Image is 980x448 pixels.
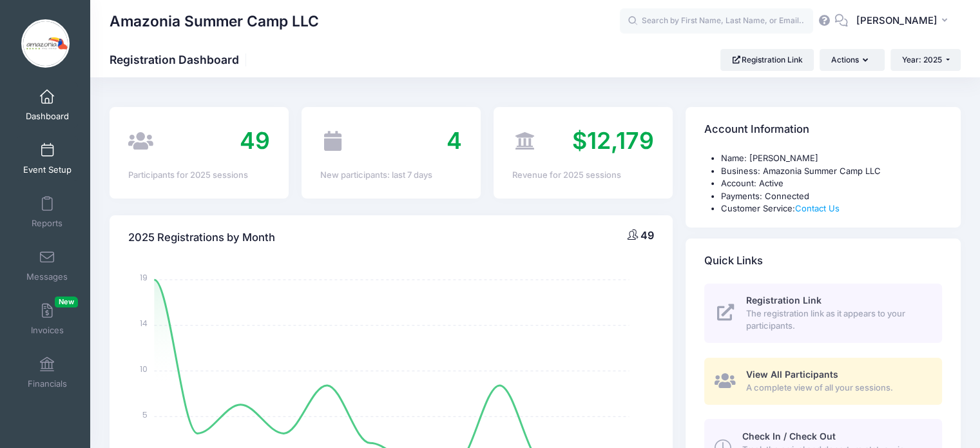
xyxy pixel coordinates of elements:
div: Participants for 2025 sessions [128,169,270,182]
span: 4 [447,126,462,155]
span: 49 [240,126,270,155]
a: Registration Link [720,49,814,71]
span: New [55,297,78,307]
span: View All Participants [746,369,838,380]
span: Financials [28,378,67,389]
span: Year: 2025 [902,55,942,64]
button: Actions [820,49,884,71]
span: $12,179 [572,126,654,155]
button: [PERSON_NAME] [848,6,961,36]
span: The registration link as it appears to your participants. [746,307,927,333]
span: Registration Link [746,295,821,306]
span: Invoices [31,325,64,336]
input: Search by First Name, Last Name, or Email... [620,8,813,34]
tspan: 5 [143,409,148,420]
tspan: 10 [140,364,148,375]
h1: Registration Dashboard [110,53,250,66]
span: A complete view of all your sessions. [746,382,927,394]
div: New participants: last 7 days [320,169,462,182]
li: Account: Active [721,177,942,190]
a: Registration Link The registration link as it appears to your participants. [704,284,942,343]
h4: 2025 Registrations by Month [128,219,275,256]
h4: Account Information [704,112,809,148]
span: Event Setup [23,164,72,175]
a: Contact Us [795,203,840,213]
a: InvoicesNew [17,297,78,342]
a: View All Participants A complete view of all your sessions. [704,358,942,405]
span: Reports [32,218,62,229]
div: Revenue for 2025 sessions [512,169,654,182]
li: Name: [PERSON_NAME] [721,152,942,165]
tspan: 19 [140,272,148,283]
h1: Amazonia Summer Camp LLC [110,6,319,36]
tspan: 14 [140,318,148,329]
h4: Quick Links [704,242,763,279]
span: Check In / Check Out [742,431,835,442]
a: Reports [17,190,78,235]
a: Dashboard [17,83,78,128]
span: Dashboard [26,111,69,122]
span: [PERSON_NAME] [856,14,937,28]
button: Year: 2025 [890,49,961,71]
a: Event Setup [17,136,78,181]
span: 49 [640,229,654,242]
img: Amazonia Summer Camp LLC [21,19,70,68]
li: Business: Amazonia Summer Camp LLC [721,165,942,178]
li: Customer Service: [721,202,942,215]
a: Messages [17,243,78,288]
span: Messages [26,271,68,282]
li: Payments: Connected [721,190,942,203]
a: Financials [17,350,78,395]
